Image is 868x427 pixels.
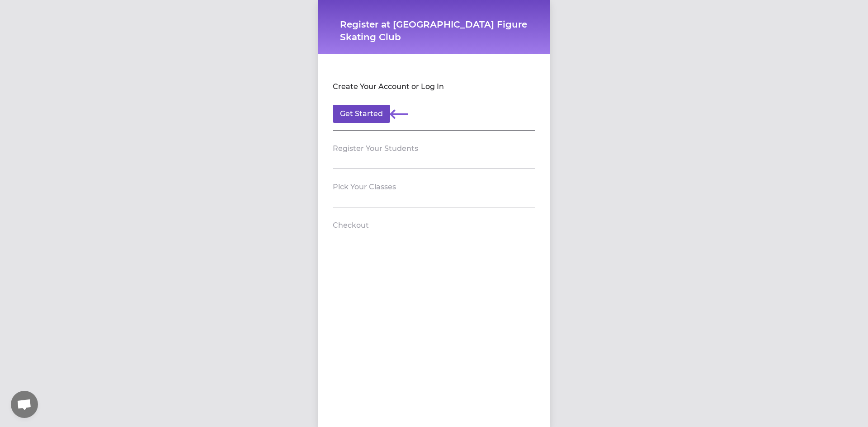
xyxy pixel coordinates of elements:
button: Get Started [333,105,390,123]
h2: Pick Your Classes [333,182,396,192]
a: Open chat [11,391,38,418]
h2: Checkout [333,220,369,231]
h1: Register at [GEOGRAPHIC_DATA] Figure Skating Club [340,18,528,43]
h2: Create Your Account or Log In [333,81,444,92]
h2: Register Your Students [333,143,418,154]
